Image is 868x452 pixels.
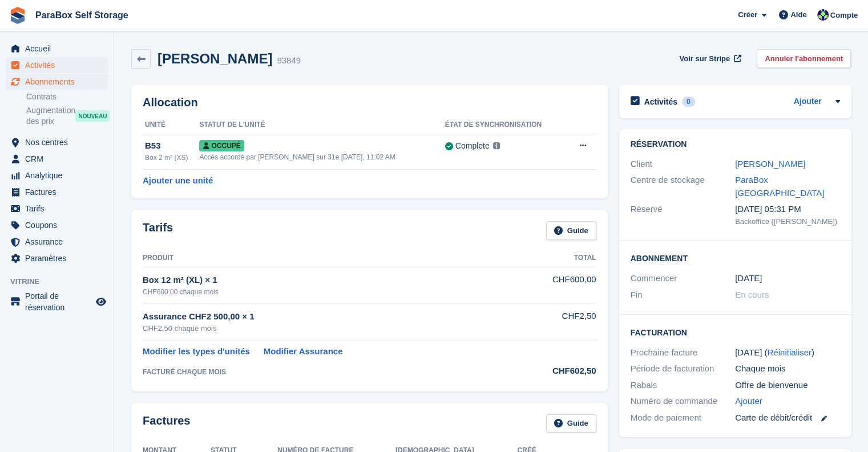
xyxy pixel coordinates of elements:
span: CRM [25,151,94,167]
a: Guide [546,221,596,240]
a: Réinitialiser [767,347,812,357]
span: Activités [25,57,94,73]
a: menu [6,151,108,167]
h2: Allocation [143,96,596,109]
div: Backoffice ([PERSON_NAME]) [735,216,840,227]
div: B53 [145,139,199,153]
a: Contrats [26,91,108,102]
a: Modifier Assurance [264,345,343,358]
a: Augmentation des prix NOUVEAU [26,105,108,127]
h2: Réservation [631,140,840,149]
div: Mode de paiement [631,411,736,425]
h2: Abonnement [631,252,840,263]
span: Compte [830,10,858,21]
a: menu [6,201,108,217]
a: Ajouter [735,395,762,408]
span: Abonnements [25,74,94,90]
th: Total [515,249,596,267]
div: Carte de débit/crédit [735,411,840,425]
h2: Factures [143,414,190,433]
div: Complete [455,140,490,152]
a: menu [6,57,108,73]
h2: Activités [644,97,677,107]
img: icon-info-grey-7440780725fd019a000dd9b08b2336e03edf1995a4989e88bcd33f0948082b44.svg [493,142,500,149]
a: ParaBox Self Storage [31,6,133,25]
td: CHF2,50 [515,303,596,341]
div: [DATE] ( ) [735,346,840,359]
div: Assurance CHF2 500,00 × 1 [143,310,515,323]
th: Statut de l'unité [199,116,445,134]
th: État de synchronisation [445,116,566,134]
div: Box 2 m² (XS) [145,153,199,163]
h2: Tarifs [143,221,173,240]
span: Accueil [25,41,94,57]
div: CHF2,50 chaque mois [143,323,515,334]
div: NOUVEAU [75,110,110,122]
span: Portail de réservation [25,290,94,313]
div: Période de facturation [631,362,736,375]
div: Prochaine facture [631,346,736,359]
span: En cours [735,290,769,299]
div: Box 12 m² (XL) × 1 [143,274,515,287]
div: Offre de bienvenue [735,379,840,392]
time: 2025-07-02 23:00:00 UTC [735,272,762,285]
h2: Facturation [631,326,840,338]
a: Ajouter [794,95,822,109]
a: menu [6,184,108,200]
span: Aide [790,9,806,21]
div: Numéro de commande [631,395,736,408]
div: Accès accordé par [PERSON_NAME] sur 31e [DATE], 11:02 AM [199,152,445,162]
a: Voir sur Stripe [675,49,743,68]
a: Annuler l'abonnement [757,49,851,68]
div: CHF602,50 [515,365,596,378]
div: FACTURÉ CHAQUE MOIS [143,367,515,377]
span: Créer [738,9,757,21]
a: menu [6,290,108,313]
div: Chaque mois [735,362,840,375]
a: [PERSON_NAME] [735,159,805,169]
a: menu [6,74,108,90]
img: stora-icon-8386f47178a22dfd0bd8f6a31ec36ba5ce8667c1dd55bd0f319d3a0aa187defe.svg [9,7,26,24]
a: menu [6,167,108,183]
td: CHF600,00 [515,267,596,303]
span: Factures [25,184,94,200]
a: menu [6,134,108,150]
span: Assurance [25,234,94,250]
span: Paramètres [25,250,94,266]
span: Augmentation des prix [26,105,75,127]
img: Tess Bédat [817,9,829,21]
a: menu [6,234,108,250]
div: Centre de stockage [631,174,736,199]
a: menu [6,41,108,57]
a: Ajouter une unité [143,174,213,187]
span: Occupé [199,140,244,151]
a: Guide [546,414,596,433]
span: Tarifs [25,201,94,217]
a: Boutique d'aperçu [94,295,108,309]
a: ParaBox [GEOGRAPHIC_DATA] [735,175,824,198]
a: menu [6,250,108,266]
a: menu [6,217,108,233]
span: Nos centres [25,134,94,150]
div: Fin [631,289,736,302]
a: Modifier les types d'unités [143,345,250,358]
div: [DATE] 05:31 PM [735,203,840,216]
div: Commencer [631,272,736,285]
div: Réservé [631,203,736,227]
div: 0 [682,97,695,107]
span: Vitrine [10,276,114,287]
h2: [PERSON_NAME] [158,51,272,66]
div: CHF600,00 chaque mois [143,287,515,297]
div: 93849 [277,54,301,67]
th: Produit [143,249,515,267]
th: Unité [143,116,199,134]
span: Coupons [25,217,94,233]
div: Rabais [631,379,736,392]
span: Voir sur Stripe [679,53,730,65]
span: Analytique [25,167,94,183]
div: Client [631,158,736,171]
